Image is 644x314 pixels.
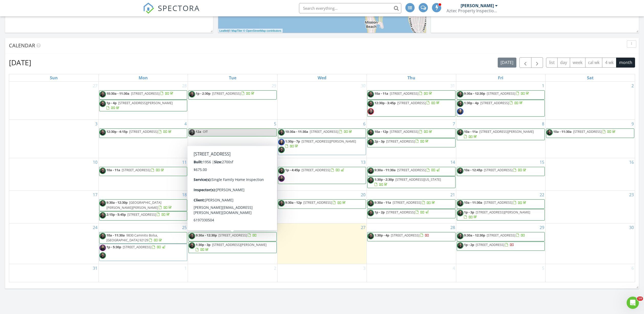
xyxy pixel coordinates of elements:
[98,120,188,158] td: Go to August 4, 2025
[106,200,173,210] a: 9:30a - 12:30p [GEOGRAPHIC_DATA][PERSON_NAME][PERSON_NAME]
[374,200,436,205] a: 9:30a - 11a [STREET_ADDRESS]
[9,42,35,49] span: Calendar
[487,233,515,237] span: [STREET_ADDRESS]
[106,233,158,242] span: 9830 Caminito Bolsa, [GEOGRAPHIC_DATA] 92129
[628,223,635,232] a: Go to August 30, 2025
[539,191,545,199] a: Go to August 22, 2025
[630,120,635,128] a: Go to August 9, 2025
[228,74,237,81] a: Tuesday
[106,101,117,105] span: 1p - 4p
[386,210,415,214] span: [STREET_ADDRESS]
[196,233,217,237] span: 9:30a - 12:30p
[457,200,463,207] img: 65riqhnb_2.jpg
[196,242,267,252] a: 1:30p - 3p [STREET_ADDRESS][PERSON_NAME]
[367,209,455,218] a: 1p - 2p [STREET_ADDRESS]
[9,264,98,282] td: Go to August 31, 2025
[368,233,374,239] img: 65riqhnb_2.jpg
[374,177,394,182] span: 1:30p - 2:30p
[181,82,188,90] a: Go to July 28, 2025
[374,91,388,96] span: 10a - 11a
[367,138,455,147] a: 2p - 3p [STREET_ADDRESS]
[99,200,106,207] img: 65riqhnb_2.jpg
[106,212,171,217] a: 2:15p - 5:45p [STREET_ADDRESS]
[106,200,128,205] span: 9:30a - 12:30p
[457,199,545,209] a: 10a - 11:30a [STREET_ADDRESS]
[368,101,374,107] img: 65riqhnb_2.jpg
[367,82,456,120] td: Go to July 31, 2025
[531,57,543,68] button: Next month
[497,74,504,81] a: Friday
[317,74,327,81] a: Wednesday
[541,264,545,272] a: Go to September 5, 2025
[229,29,242,32] a: © MapTiler
[271,223,277,232] a: Go to August 26, 2025
[122,168,150,172] span: [STREET_ADDRESS]
[464,200,527,205] a: 10a - 11:30a [STREET_ADDRESS]
[99,212,106,219] img: 65riqhnb_2.jpg
[374,210,429,214] a: 1p - 2p [STREET_ADDRESS]
[464,233,525,237] a: 9:30a - 12:30p [STREET_ADDRESS]
[181,191,188,199] a: Go to August 18, 2025
[106,168,120,172] span: 10a - 11a
[99,244,187,261] a: 1p - 5:30p [STREET_ADDRESS]
[367,223,456,264] td: Go to August 28, 2025
[498,58,516,68] button: [DATE]
[457,128,545,140] a: 10a - 11a [STREET_ADDRESS][PERSON_NAME]
[368,177,374,183] img: 65riqhnb_2.jpg
[189,233,195,239] img: 65riqhnb_2.jpg
[273,120,277,128] a: Go to August 5, 2025
[189,129,195,136] img: 65riqhnb_2.jpg
[367,120,456,158] td: Go to August 7, 2025
[362,264,367,272] a: Go to September 3, 2025
[457,108,463,115] img: sadvxo3k_2.jpg
[277,191,367,223] td: Go to August 20, 2025
[546,264,635,282] td: Go to September 6, 2025
[273,264,277,272] a: Go to September 2, 2025
[374,210,385,214] span: 1p - 2p
[457,101,463,107] img: 65riqhnb_2.jpg
[464,233,485,237] span: 9:30a - 12:30p
[189,242,195,249] img: 65riqhnb_2.jpg
[362,120,367,128] a: Go to August 6, 2025
[285,200,302,205] span: 9:30a - 12p
[557,58,570,68] button: day
[106,233,163,242] a: 10a - 11:30a 9830 Caminito Bolsa, [GEOGRAPHIC_DATA] 92129
[374,101,396,105] span: 12:30p - 3:45p
[277,223,367,264] td: Go to August 27, 2025
[519,57,531,68] button: Previous month
[278,129,285,136] img: 65riqhnb_2.jpg
[9,120,98,158] td: Go to August 3, 2025
[188,264,277,282] td: Go to September 2, 2025
[9,158,98,191] td: Go to August 10, 2025
[303,200,332,205] span: [STREET_ADDRESS]
[278,167,366,184] a: 1p - 4:45p [STREET_ADDRESS]
[449,191,456,199] a: Go to August 21, 2025
[368,91,374,98] img: 65riqhnb_2.jpg
[546,58,558,68] button: list
[360,82,367,90] a: Go to July 30, 2025
[99,90,187,100] a: 10:30a - 11:30a [STREET_ADDRESS]
[218,233,247,237] span: [STREET_ADDRESS]
[92,223,98,232] a: Go to August 24, 2025
[98,191,188,223] td: Go to August 18, 2025
[393,200,421,205] span: [STREET_ADDRESS]
[127,212,156,217] span: [STREET_ADDRESS]
[196,242,210,247] span: 1:30p - 3p
[457,242,545,251] a: 1p - 2p [STREET_ADDRESS]
[464,101,524,105] a: 1:30p - 4p [STREET_ADDRESS]
[98,82,188,120] td: Go to July 28, 2025
[546,82,635,120] td: Go to August 2, 2025
[479,129,534,134] span: [STREET_ADDRESS][PERSON_NAME]
[570,58,585,68] button: week
[271,191,277,199] a: Go to August 19, 2025
[310,129,338,134] span: [STREET_ADDRESS]
[196,91,255,96] a: 1p - 2:30p [STREET_ADDRESS]
[138,74,149,81] a: Monday
[285,200,347,205] a: 9:30a - 12p [STREET_ADDRESS]
[546,191,635,223] td: Go to August 23, 2025
[368,139,374,145] img: 65riqhnb_2.jpg
[9,223,98,264] td: Go to August 24, 2025
[456,223,545,264] td: Go to August 29, 2025
[457,232,545,241] a: 9:30a - 12:30p [STREET_ADDRESS]
[464,168,482,172] span: 10a - 12:45p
